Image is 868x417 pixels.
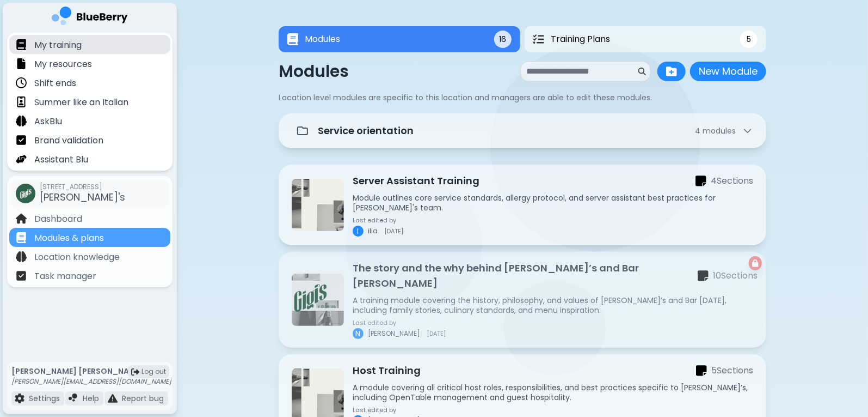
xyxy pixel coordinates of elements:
[711,174,753,188] p: 4 Section s
[353,319,446,326] p: Last edited by
[34,232,104,245] p: Modules & plans
[358,226,359,236] span: I
[695,126,736,136] span: 4
[34,270,96,283] p: Task manager
[83,394,99,403] p: Help
[368,227,378,235] span: ilia
[122,394,164,403] p: Report bug
[353,383,753,402] p: A module covering all critical host roles, responsibilities, and best practices specific to [PERS...
[356,329,361,339] span: N
[353,295,753,315] p: A training module covering the history, philosophy, and values of [PERSON_NAME]’s and Bar [DATE],...
[666,66,677,77] img: folder plus icon
[34,96,128,109] p: Summer like an Italian
[279,252,766,348] a: locked moduleThe story and the why behind Gigi’s and Bar LuciaThe story and the why behind [PERSO...
[698,270,709,282] img: sections icon
[52,7,128,29] img: company logo
[525,26,766,52] button: Training PlansTraining Plans5
[34,251,120,264] p: Location knowledge
[711,364,753,377] p: 5 Section s
[287,33,298,46] img: Modules
[638,68,646,75] img: search icon
[34,153,88,166] p: Assistant Blu
[29,394,60,403] p: Settings
[292,179,344,231] img: Server Assistant Training
[16,213,27,224] img: file icon
[34,134,103,147] p: Brand validation
[16,58,27,69] img: file icon
[34,115,62,128] p: AskBlu
[752,259,759,267] img: locked module
[551,33,610,46] span: Training Plans
[353,173,479,189] p: Server Assistant Training
[353,193,753,213] p: Module outlines core service standards, allergy protocol, and server assistant best practices for...
[368,329,420,338] span: [PERSON_NAME]
[16,184,35,203] img: company thumbnail
[696,365,707,377] img: sections icon
[69,394,78,403] img: file icon
[279,26,520,52] button: ModulesModules16
[427,330,446,337] span: [DATE]
[353,363,421,378] p: Host Training
[16,251,27,262] img: file icon
[279,62,349,81] p: Modules
[703,125,736,136] span: module s
[108,394,118,403] img: file icon
[16,116,27,126] img: file icon
[500,34,507,44] span: 16
[279,165,766,245] a: Server Assistant TrainingServer Assistant Trainingsections icon4SectionsModule outlines core serv...
[305,33,340,46] span: Modules
[16,270,27,281] img: file icon
[40,190,125,204] span: [PERSON_NAME]'s
[279,93,766,102] p: Location level modules are specific to this location and managers are able to edit these modules.
[34,39,82,52] p: My training
[16,232,27,243] img: file icon
[141,367,166,376] span: Log out
[16,135,27,146] img: file icon
[384,228,403,234] span: [DATE]
[353,217,403,223] p: Last edited by
[16,39,27,50] img: file icon
[318,123,414,138] p: Service orientation
[15,394,24,403] img: file icon
[747,34,751,44] span: 5
[131,368,139,376] img: logout
[353,407,446,413] p: Last edited by
[690,62,766,81] button: New Module
[533,34,544,45] img: Training Plans
[16,77,27,88] img: file icon
[695,175,706,188] img: sections icon
[34,77,76,90] p: Shift ends
[16,96,27,107] img: file icon
[11,366,171,376] p: [PERSON_NAME] [PERSON_NAME]
[11,377,171,386] p: [PERSON_NAME][EMAIL_ADDRESS][DOMAIN_NAME]
[713,269,758,282] p: 10 Section s
[40,183,125,191] span: [STREET_ADDRESS]
[34,213,82,226] p: Dashboard
[16,154,27,165] img: file icon
[34,58,92,71] p: My resources
[353,261,698,291] p: The story and the why behind [PERSON_NAME]’s and Bar [PERSON_NAME]
[292,274,344,326] img: The story and the why behind Gigi’s and Bar Lucia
